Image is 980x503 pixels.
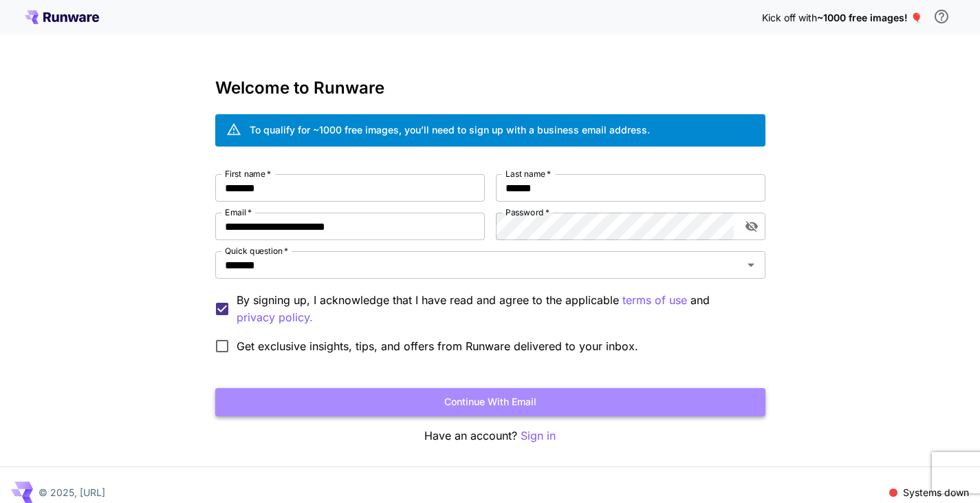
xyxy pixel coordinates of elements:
button: In order to qualify for free credit, you need to sign up with a business email address and click ... [928,3,955,30]
label: First name [225,168,271,180]
p: Have an account? [215,427,765,445]
button: Open [741,255,761,275]
button: By signing up, I acknowledge that I have read and agree to the applicable terms of use and [237,309,313,326]
label: Password [505,206,549,218]
p: terms of use [622,292,687,309]
span: ~1000 free images! 🎈 [817,12,922,23]
label: Email [225,206,252,218]
span: Kick off with [762,12,817,23]
label: Quick question [225,245,288,257]
div: To qualify for ~1000 free images, you’ll need to sign up with a business email address. [250,122,650,137]
p: By signing up, I acknowledge that I have read and agree to the applicable and [237,292,754,326]
p: privacy policy. [237,309,313,326]
button: Sign in [521,427,556,445]
label: Last name [505,168,551,180]
button: By signing up, I acknowledge that I have read and agree to the applicable and privacy policy. [622,292,687,309]
p: Systems down [903,485,969,500]
button: Continue with email [215,388,765,416]
button: toggle password visibility [739,214,764,239]
span: Get exclusive insights, tips, and offers from Runware delivered to your inbox. [237,338,638,354]
h3: Welcome to Runware [215,78,765,98]
p: © 2025, [URL] [39,485,105,500]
